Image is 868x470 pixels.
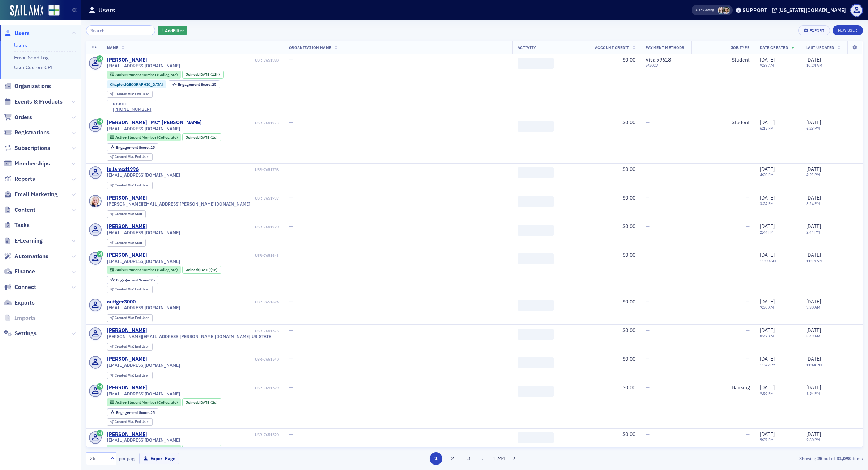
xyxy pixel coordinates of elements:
[760,45,788,50] span: Date Created
[595,45,629,50] span: Account Credit
[107,286,153,293] div: Created Via: End User
[110,268,178,272] a: Active Student Member (Collegiate)
[107,252,147,259] div: [PERSON_NAME]
[10,5,43,17] a: SailAMX
[806,362,822,367] time: 11:44 PM
[110,135,178,140] a: Active Student Member (Collegiate)
[806,252,821,258] span: [DATE]
[178,82,212,87] span: Engagement Score :
[760,356,775,362] span: [DATE]
[289,327,293,333] span: —
[115,315,135,320] span: Created Via :
[14,221,30,229] span: Tasks
[107,398,181,406] div: Active: Active: Student Member (Collegiate)
[107,418,153,426] div: Created Via: End User
[119,455,137,462] label: per page
[107,327,147,334] div: [PERSON_NAME]
[806,45,834,50] span: Last Updated
[806,172,820,177] time: 4:21 PM
[518,167,554,178] span: ‌
[107,372,153,379] div: Created Via: End User
[289,356,293,362] span: —
[182,71,224,79] div: Joined: 2025-10-03 00:00:00
[115,135,127,140] span: Active
[14,283,36,291] span: Connect
[806,230,820,235] time: 2:44 PM
[646,431,650,437] span: —
[110,82,163,87] a: Chapter:[GEOGRAPHIC_DATA]
[695,8,714,13] span: Viewing
[14,314,36,322] span: Imports
[115,288,149,291] div: End User
[760,194,775,201] span: [DATE]
[14,64,54,71] a: User Custom CPE
[4,237,43,245] a: E-Learning
[622,431,635,437] span: $0.00
[518,300,554,311] span: ‌
[127,446,178,452] span: Student Member (Collegiate)
[107,385,147,391] a: [PERSON_NAME]
[127,400,178,405] span: Student Member (Collegiate)
[760,431,775,437] span: [DATE]
[760,333,774,339] time: 8:42 AM
[833,25,863,35] a: New User
[186,135,200,140] span: Joined :
[14,175,35,183] span: Reports
[43,5,60,17] a: View Homepage
[148,253,279,258] div: USR-7651643
[148,328,279,333] div: USR-7651576
[696,57,750,63] div: Student
[289,45,332,50] span: Organization Name
[182,398,221,406] div: Joined: 2025-10-01 00:00:00
[107,362,180,368] span: [EMAIL_ADDRESS][DOMAIN_NAME]
[289,194,293,201] span: —
[115,240,135,245] span: Created Via :
[14,82,51,90] span: Organizations
[518,121,554,132] span: ‌
[107,166,139,173] div: juliamcd1996
[137,300,279,305] div: USR-7651626
[778,7,846,13] div: [US_STATE][DOMAIN_NAME]
[518,225,554,236] span: ‌
[806,327,821,333] span: [DATE]
[116,411,155,415] div: 25
[115,373,135,378] span: Created Via :
[107,356,147,362] div: [PERSON_NAME]
[696,119,750,126] div: Student
[115,446,127,452] span: Active
[14,98,63,106] span: Events & Products
[107,431,147,438] a: [PERSON_NAME]
[760,437,774,442] time: 9:27 PM
[107,408,158,416] div: Engagement Score: 25
[806,437,820,442] time: 9:30 PM
[622,223,635,230] span: $0.00
[115,344,135,349] span: Created Via :
[4,314,36,322] a: Imports
[806,333,820,339] time: 8:49 AM
[14,129,50,137] span: Registrations
[760,126,774,131] time: 6:15 PM
[116,278,155,282] div: 25
[107,391,180,396] span: [EMAIL_ADDRESS][DOMAIN_NAME]
[696,385,750,391] div: Banking
[806,119,821,126] span: [DATE]
[14,29,30,37] span: Users
[806,305,820,310] time: 9:30 AM
[760,166,775,172] span: [DATE]
[518,58,554,69] span: ‌
[14,54,48,61] a: Email Send Log
[115,92,149,96] div: End User
[746,298,750,305] span: —
[107,445,181,453] div: Active: Active: Student Member (Collegiate)
[14,252,48,260] span: Automations
[169,80,220,88] div: Engagement Score: 25
[115,400,127,405] span: Active
[806,201,820,206] time: 3:24 PM
[746,166,750,172] span: —
[107,71,181,79] div: Active: Active: Student Member (Collegiate)
[646,56,671,63] span: Visa : x9618
[760,172,774,177] time: 4:20 PM
[806,223,821,230] span: [DATE]
[760,201,774,206] time: 3:24 PM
